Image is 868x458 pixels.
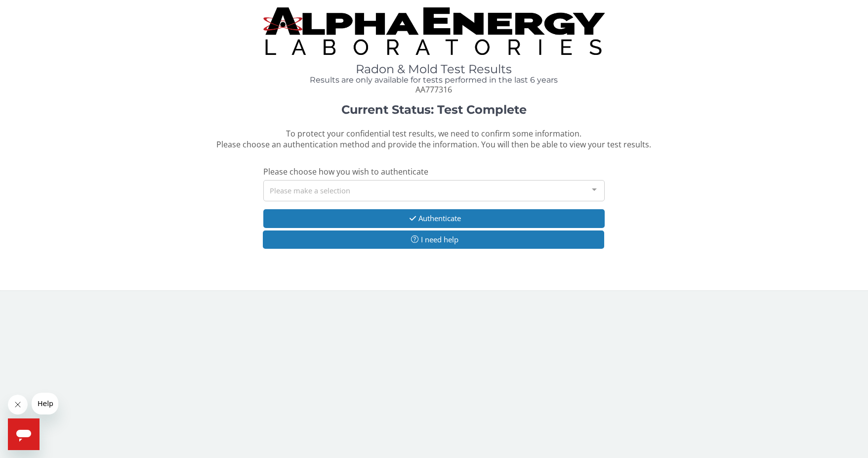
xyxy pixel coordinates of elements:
button: Authenticate [263,209,605,228]
span: Please make a selection [270,184,350,196]
button: I need help [263,230,604,249]
span: To protect your confidential test results, we need to confirm some information. Please choose an ... [216,128,651,150]
span: AA777316 [415,84,452,95]
span: Please choose how you wish to authenticate [263,166,428,177]
h1: Radon & Mold Test Results [263,63,605,76]
iframe: Message from company [32,393,58,414]
iframe: Close message [8,395,28,414]
img: TightCrop.jpg [263,7,605,55]
h4: Results are only available for tests performed in the last 6 years [263,76,605,85]
strong: Current Status: Test Complete [341,102,527,117]
iframe: Button to launch messaging window [8,418,40,450]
